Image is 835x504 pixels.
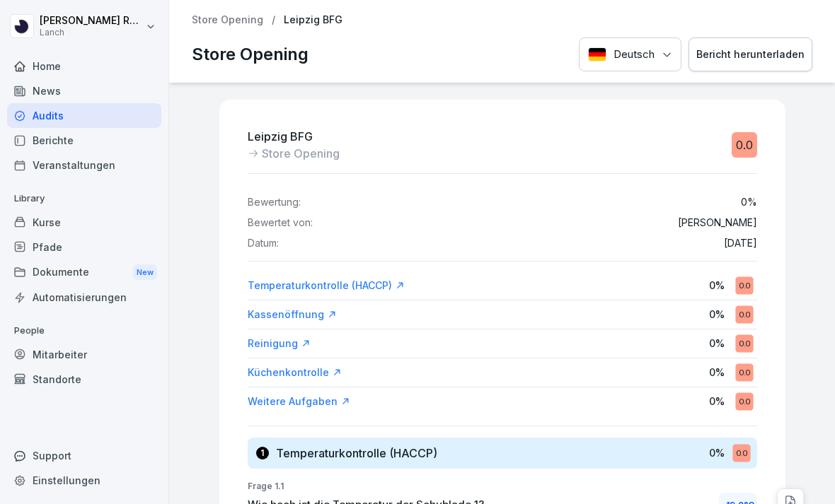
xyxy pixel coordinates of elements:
a: Kurse [7,210,161,235]
p: Bewertet von: [248,217,313,229]
p: [DATE] [724,238,757,250]
div: 0.0 [732,132,757,158]
a: Automatisierungen [7,285,161,310]
p: People [7,320,161,342]
p: Library [7,187,161,210]
div: Bericht herunterladen [696,47,805,62]
a: Pfade [7,235,161,259]
div: 1 [256,447,269,459]
img: Deutsch [588,47,606,61]
a: Berichte [7,128,161,153]
p: [PERSON_NAME] [678,217,757,229]
p: 0 % [709,445,725,460]
a: Home [7,54,161,78]
button: Bericht herunterladen [689,37,812,72]
a: DokumenteNew [7,259,161,286]
p: 0 % [741,197,757,209]
a: Audits [7,103,161,128]
a: News [7,78,161,103]
p: Lanch [40,28,143,37]
a: Kassenöffnung [248,307,337,322]
div: 0.0 [735,392,753,410]
p: Store Opening [192,42,309,67]
a: Temperaturkontrolle (HACCP) [248,279,405,293]
div: 0.0 [735,305,753,323]
p: 0 % [709,336,725,351]
button: Language [579,37,681,72]
p: Store Opening [262,145,340,162]
div: Support [7,443,161,468]
p: Leipzig BFG [284,14,342,26]
p: Deutsch [614,47,655,63]
a: Mitarbeiter [7,342,161,367]
h3: Temperaturkontrolle (HACCP) [276,445,437,461]
p: / [272,14,275,26]
a: Standorte [7,367,161,392]
a: Veranstaltungen [7,153,161,177]
p: 0 % [709,278,725,293]
a: Weitere Aufgaben [248,394,350,409]
div: 0.0 [732,444,750,462]
div: New [133,264,157,281]
a: Store Opening [192,14,263,26]
p: 0 % [709,307,725,322]
p: Leipzig BFG [248,128,340,145]
p: Datum: [248,238,279,250]
p: 0 % [709,394,725,409]
div: 0.0 [735,334,753,352]
a: Küchenkontrolle [248,365,342,380]
div: 0.0 [735,276,753,294]
p: Bewertung: [248,197,301,209]
div: 0.0 [735,363,753,381]
a: Reinigung [248,336,311,351]
p: [PERSON_NAME] Renner [40,15,143,27]
p: 0 % [709,365,725,380]
a: Einstellungen [7,468,161,493]
p: Frage 1.1 [248,480,757,493]
div: Dokumente [7,259,161,286]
